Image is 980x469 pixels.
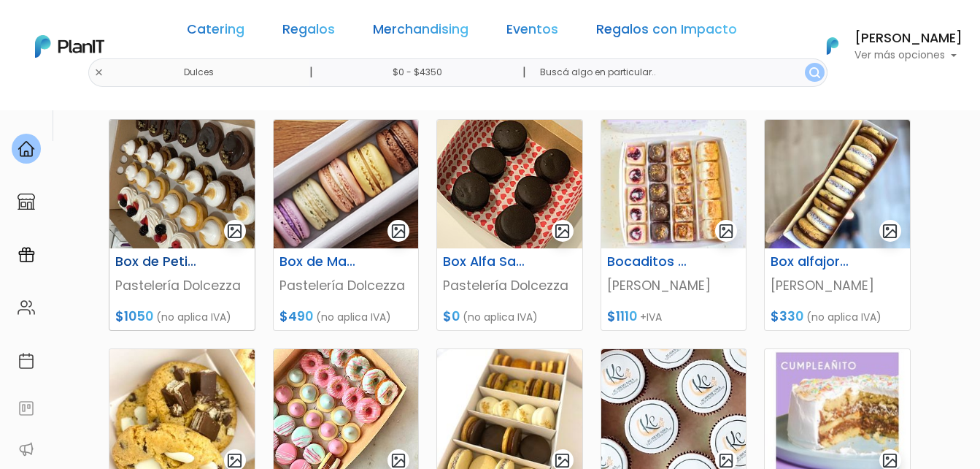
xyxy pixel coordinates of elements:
[601,119,747,331] a: gallery-light Bocaditos dulces [PERSON_NAME] $1110 +IVA
[522,64,526,81] p: |
[273,119,420,331] a: gallery-light Box de Macarons Pastelería Dolcezza $490 (no aplica IVA)
[463,310,538,324] span: (no aplica IVA)
[115,308,153,325] span: $1050
[274,120,419,248] img: thumb_portada2.jpg
[718,452,735,469] img: gallery-light
[554,452,571,469] img: gallery-light
[607,276,741,295] p: [PERSON_NAME]
[35,35,104,58] img: PlanIt Logo
[279,276,413,295] p: Pastelería Dolcezza
[528,58,827,87] input: Buscá algo en particular..
[764,119,911,331] a: gallery-light Box alfajores [PERSON_NAME] $330 (no aplica IVA)
[109,119,255,331] a: gallery-light Box de Petits Pastelería Dolcezza $1050 (no aplica IVA)
[443,276,576,295] p: Pastelería Dolcezza
[18,441,35,458] img: partners-52edf745621dab592f3b2c58e3bca9d71375a7ef29c3b500c9f145b62cc070d4.svg
[765,120,910,248] img: thumb_WhatsApp_Image_2022-09-28_at_09.18.48__1_.jpeg
[640,310,662,324] span: +IVA
[109,120,255,248] img: thumb_IMG_1814.jpg
[18,193,35,210] img: marketplace-4ceaa7011d94191e9ded77b95e3339b90024bf715f7c57f8cf31f2d8c509eaba.svg
[226,223,243,240] img: gallery-light
[18,140,35,158] img: home-e721727adea9d79c4d83392d1f703f7f8bce08238fde08b1acbfd93340b81755.svg
[434,254,535,270] h6: Box Alfa Salchis
[601,120,746,248] img: thumb_WhatsApp_Image_2023-11-27_at_16.04.15.jpeg
[279,308,313,325] span: $490
[94,68,104,77] img: close-6986928ebcb1d6c9903e3b54e860dbc4d054630f23adef3a32610726dff6a82b.svg
[881,452,898,469] img: gallery-light
[18,246,35,264] img: campaigns-02234683943229c281be62815700db0a1741e53638e28bf9629b52c665b00959.svg
[506,23,558,41] a: Eventos
[806,310,881,324] span: (no aplica IVA)
[771,308,803,325] span: $330
[437,120,582,248] img: thumb_BOX_ALFA_SALCHIS.jpg
[18,400,35,417] img: feedback-78b5a0c8f98aac82b08bfc38622c3050aee476f2c9584af64705fc4e61158814.svg
[762,254,863,270] h6: Box alfajores
[771,276,904,295] p: [PERSON_NAME]
[115,276,249,295] p: Pastelería Dolcezza
[881,223,898,240] img: gallery-light
[18,352,35,370] img: calendar-87d922413cdce8b2cf7b7f5f62616a5cf9e4887200fb71536465627b3292af00.svg
[373,23,468,41] a: Merchandising
[817,30,849,62] img: PlanIt Logo
[854,32,962,45] h6: [PERSON_NAME]
[226,452,243,469] img: gallery-light
[107,254,207,270] h6: Box de Petits
[309,64,313,81] p: |
[18,299,35,316] img: people-662611757002400ad9ed0e3c099ab2801c6687ba6c219adb57efc949bc21e19d.svg
[598,254,699,270] h6: Bocaditos dulces
[443,308,460,325] span: $0
[390,452,407,469] img: gallery-light
[808,27,962,65] button: PlanIt Logo [PERSON_NAME] Ver más opciones
[271,254,371,270] h6: Box de Macarons
[282,23,335,41] a: Regalos
[809,67,820,78] img: search_button-432b6d5273f82d61273b3651a40e1bd1b912527efae98b1b7a1b2c0702e16a8d.svg
[436,119,583,331] a: gallery-light Box Alfa Salchis Pastelería Dolcezza $0 (no aplica IVA)
[75,14,210,42] div: ¿Necesitás ayuda?
[554,223,571,240] img: gallery-light
[156,310,231,324] span: (no aplica IVA)
[316,310,391,324] span: (no aplica IVA)
[187,23,244,41] a: Catering
[390,223,407,240] img: gallery-light
[607,308,637,325] span: $1110
[718,223,735,240] img: gallery-light
[596,23,737,41] a: Regalos con Impacto
[854,50,962,61] p: Ver más opciones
